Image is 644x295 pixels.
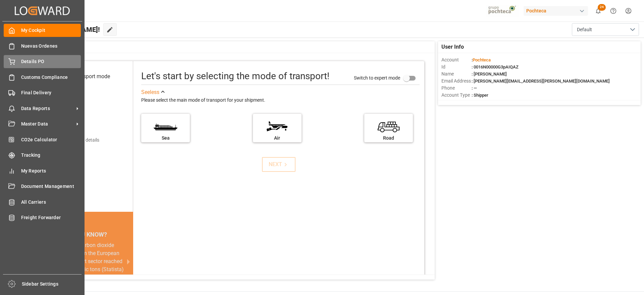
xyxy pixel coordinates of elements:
span: Name [441,70,472,78]
span: : [PERSON_NAME] [472,71,507,77]
span: Document Management [21,183,81,190]
a: My Reports [4,164,81,177]
div: Road [368,135,410,142]
span: Final Delivery [21,89,81,96]
span: All Carriers [21,199,81,206]
a: CO2e Calculator [4,133,81,146]
span: Freight Forwarder [21,214,81,221]
span: Details PO [21,58,81,65]
a: All Carriers [4,195,81,208]
button: Help Center [606,3,621,18]
a: My Cockpit [4,24,81,37]
div: In [DATE], carbon dioxide emissions from the European Union's transport sector reached 982 millio... [44,241,125,274]
span: CO2e Calculator [21,136,81,143]
span: Id [441,63,472,70]
div: Let's start by selecting the mode of transport! [141,69,329,83]
a: Freight Forwarder [4,211,81,224]
button: show 24 new notifications [591,3,606,18]
span: 24 [598,4,606,11]
a: Details PO [4,55,81,68]
span: Master Data [21,120,74,128]
span: : Shipper [472,93,488,98]
span: Customs Compliance [21,74,81,81]
span: Phone [441,85,472,92]
button: NEXT [262,157,296,172]
a: Nuevas Ordenes [4,39,81,52]
span: Default [577,26,592,33]
span: Tracking [21,152,81,159]
span: Nuevas Ordenes [21,43,81,50]
span: Account Type [441,92,472,99]
a: Tracking [4,149,81,162]
span: Sidebar Settings [22,281,82,288]
a: Document Management [4,180,81,193]
span: Data Reports [21,105,74,112]
span: : [472,57,491,62]
button: next slide / item [124,241,133,282]
span: My Cockpit [21,27,81,34]
span: : 0016N00000G3pAIQAZ [472,64,519,69]
span: : — [472,86,477,91]
div: Air [256,135,298,142]
span: Account [441,56,472,63]
span: Pochteca [473,57,491,62]
span: : [PERSON_NAME][EMAIL_ADDRESS][PERSON_NAME][DOMAIN_NAME] [472,79,610,84]
a: Final Delivery [4,86,81,99]
div: See less [141,88,159,96]
a: Customs Compliance [4,70,81,84]
div: DID YOU KNOW? [36,227,133,241]
button: open menu [572,23,639,36]
span: Hello [PERSON_NAME]! [28,23,100,36]
button: Pochteca [524,4,591,17]
div: Pochteca [524,6,588,16]
div: Please select the main mode of transport for your shipment. [141,96,420,104]
span: Switch to expert mode [354,75,400,80]
img: pochtecaImg.jpg_1689854062.jpg [486,5,519,17]
span: User Info [441,43,464,51]
div: Sea [145,135,186,142]
div: NEXT [269,160,289,168]
span: Email Address [441,78,472,85]
span: My Reports [21,167,81,175]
